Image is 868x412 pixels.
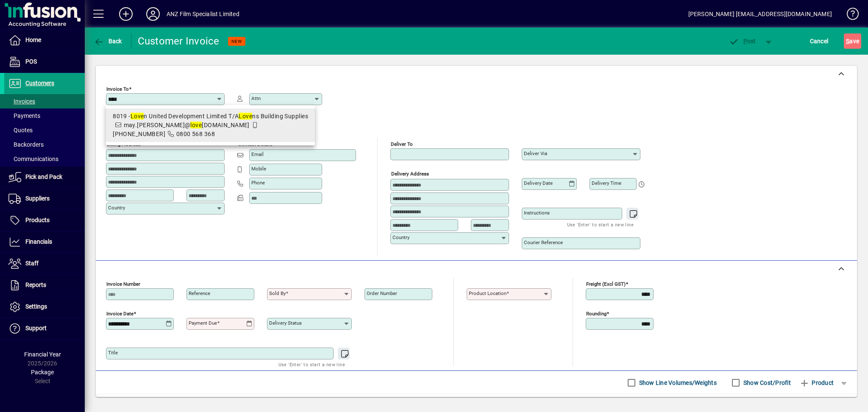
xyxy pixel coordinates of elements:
span: Invoices [8,98,35,105]
a: Settings [4,296,85,317]
button: Profile [139,6,167,22]
button: Post [724,33,760,49]
mat-label: Invoice To [106,86,129,92]
span: Suppliers [25,195,50,202]
a: Payments [4,109,85,123]
mat-label: Mobile [251,166,266,172]
button: Product [795,375,838,390]
mat-label: Payment due [189,320,217,326]
mat-label: Courier Reference [524,239,563,245]
span: NEW [231,39,242,44]
a: Home [4,30,85,51]
span: Communications [8,156,58,162]
mat-label: Sold by [269,290,286,296]
mat-label: Instructions [524,210,550,216]
a: Backorders [4,137,85,152]
mat-label: Deliver To [391,141,413,147]
div: [PERSON_NAME] [EMAIL_ADDRESS][DOMAIN_NAME] [688,7,832,21]
span: Cancel [810,34,829,48]
span: 0800 568 368 [176,131,215,137]
button: Cancel [808,33,831,49]
button: Save [844,33,861,49]
em: love [190,122,202,128]
mat-label: Freight (excl GST) [586,281,626,287]
a: POS [4,51,85,72]
span: ave [846,34,859,48]
span: Product [799,376,834,390]
span: Products [25,217,50,223]
span: POS [25,58,37,65]
span: Staff [25,260,39,267]
label: Show Line Volumes/Weights [637,379,717,387]
mat-label: Invoice date [106,311,134,317]
span: Package [31,369,54,376]
mat-option: 8019 - Loven United Development Limited T/A Lovens Building Supplies [106,109,315,142]
span: Financials [25,238,52,245]
span: Backorders [8,141,44,148]
a: Pick and Pack [4,167,85,188]
a: Quotes [4,123,85,137]
mat-hint: Use 'Enter' to start a new line [567,220,634,229]
div: Customer Invoice [138,34,220,48]
div: ANZ Film Specialist Limited [167,7,239,21]
button: Add [112,6,139,22]
span: ost [729,38,756,45]
span: Pick and Pack [25,173,62,180]
a: Financials [4,231,85,253]
mat-label: Rounding [586,311,606,317]
mat-label: Order number [367,290,397,296]
mat-label: Delivery time [592,180,621,186]
span: Settings [25,303,47,310]
mat-label: Product location [469,290,506,296]
a: Support [4,318,85,339]
mat-label: Title [108,350,118,356]
button: Copy to Delivery address [213,135,227,148]
label: Show Cost/Profit [742,379,791,387]
span: may.[PERSON_NAME]@ [DOMAIN_NAME] [124,122,250,128]
a: Communications [4,152,85,166]
mat-label: Country [392,234,409,240]
span: Back [94,38,122,45]
app-page-header-button: Back [85,33,131,49]
a: Suppliers [4,188,85,209]
span: Payments [8,112,40,119]
span: S [846,38,849,45]
mat-label: Delivery status [269,320,302,326]
span: [PHONE_NUMBER] [113,131,165,137]
em: Love [239,113,252,120]
mat-label: Country [108,205,125,211]
mat-label: Delivery date [524,180,553,186]
button: Back [92,33,124,49]
span: P [743,38,747,45]
span: Support [25,325,47,331]
a: Reports [4,275,85,296]
mat-label: Reference [189,290,210,296]
span: Financial Year [24,351,61,358]
div: 8019 - n United Development Limited T/A ns Building Supplies [113,112,308,121]
span: Customers [25,80,54,86]
mat-hint: Use 'Enter' to start a new line [278,359,345,369]
mat-label: Attn [251,95,261,101]
mat-label: Invoice number [106,281,140,287]
em: Love [131,113,144,120]
a: Staff [4,253,85,274]
span: Quotes [8,127,33,134]
span: Home [25,36,41,43]
mat-label: Deliver via [524,150,547,156]
mat-label: Email [251,151,264,157]
a: Knowledge Base [840,2,857,29]
mat-label: Phone [251,180,265,186]
a: Invoices [4,94,85,109]
span: Reports [25,281,46,288]
a: Products [4,210,85,231]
